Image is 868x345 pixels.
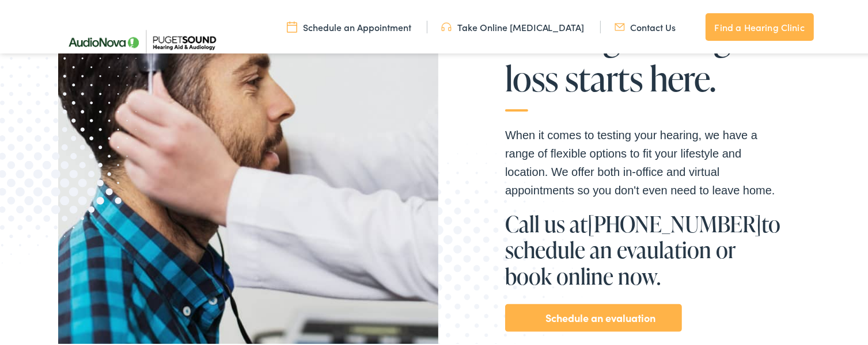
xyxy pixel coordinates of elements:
[627,16,731,53] span: hearing
[505,209,782,288] h1: Call us at to schedule an evaulation or book online now.
[615,19,676,32] a: Contact Us
[441,19,452,32] img: utility icon
[650,57,716,95] span: here.
[287,19,297,32] img: utility icon
[565,57,643,95] span: starts
[545,307,655,325] a: Schedule an evaluation
[615,19,625,32] img: utility icon
[505,16,620,53] span: Treating
[587,207,761,237] a: [PHONE_NUMBER]
[505,57,559,95] span: loss
[441,19,585,32] a: Take Online [MEDICAL_DATA]
[706,11,814,39] a: Find a Hearing Clinic
[287,19,411,32] a: Schedule an Appointment
[505,124,782,198] p: When it comes to testing your hearing, we have a range of flexible options to fit your lifestyle ...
